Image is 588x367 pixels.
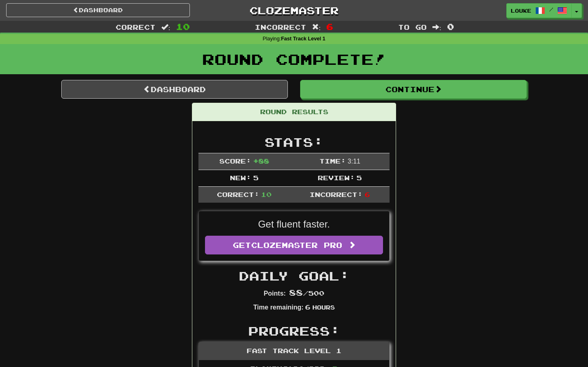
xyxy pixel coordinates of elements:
small: Hours [312,304,335,311]
a: Clozemaster [202,3,386,18]
div: Round Results [192,103,396,121]
a: Dashboard [61,80,288,99]
span: New: [230,174,251,181]
strong: Points: [264,290,286,297]
span: Correct [116,23,156,31]
h2: Stats: [198,135,390,149]
p: Get fluent faster. [205,217,383,231]
span: / 500 [289,289,324,297]
span: : [312,24,321,31]
strong: Time remaining: [253,304,303,311]
span: Review: [318,174,355,181]
span: 0 [447,22,454,31]
strong: Fast Track Level 1 [281,36,325,42]
span: + 88 [253,157,269,165]
span: / [549,7,553,12]
span: Score: [219,157,251,165]
div: Fast Track Level 1 [199,342,389,360]
span: Louke [511,7,531,14]
h1: Round Complete! [3,51,585,67]
span: To go [398,23,427,31]
span: Clozemaster Pro [251,241,342,250]
span: 5 [356,174,362,181]
a: Louke / [506,3,572,18]
span: Time: [319,157,346,165]
span: 10 [261,190,272,198]
span: Correct: [217,190,259,198]
span: 6 [365,190,370,198]
span: : [161,24,170,31]
h2: Daily Goal: [198,269,390,283]
h2: Progress: [198,324,390,338]
span: : [432,24,441,31]
span: Incorrect: [310,190,363,198]
span: 10 [176,22,190,31]
button: Continue [300,80,527,99]
span: 3 : 11 [347,158,360,165]
a: GetClozemaster Pro [205,236,383,254]
a: Dashboard [6,3,190,17]
span: 5 [253,174,258,181]
span: Incorrect [255,23,306,31]
span: 6 [305,303,310,311]
span: 6 [326,22,333,31]
span: 88 [289,287,303,297]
